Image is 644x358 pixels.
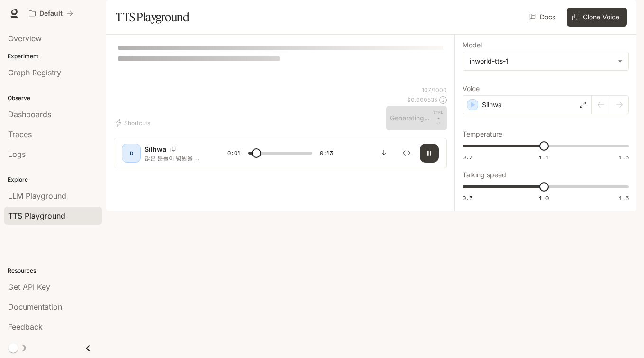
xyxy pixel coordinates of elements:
p: Default [39,9,63,18]
p: Talking speed [463,172,506,178]
p: Voice [463,85,480,92]
p: $ 0.000535 [407,96,437,104]
a: Docs [527,8,559,27]
p: Silhwa [482,100,502,110]
span: 0.5 [463,194,472,202]
div: inworld-tts-1 [463,52,628,70]
button: Shortcuts [114,115,154,130]
div: D [124,146,139,161]
span: 0:13 [320,148,333,158]
span: 0.7 [463,153,472,161]
span: 1.5 [619,194,629,202]
p: 107 / 1000 [422,86,447,94]
span: 1.0 [539,194,549,202]
p: 많은 분들이 병원을 찾아오셔서 관절이 아프다거나 조금만 부딪혀도 멍이 든다고 호소하곤 하시는데, 저는 그럴 때마다 뼈 건강의 중요성을 강조하며 식단 개선을 첫 번째 해결책으로... [145,154,205,162]
span: 1.1 [539,153,549,161]
button: Copy Voice ID [166,147,180,152]
button: Inspect [397,144,416,163]
button: All workspaces [25,4,77,23]
span: 1.5 [619,153,629,161]
span: 0:01 [227,148,241,158]
p: Temperature [463,131,502,138]
p: Model [463,42,482,48]
button: Clone Voice [567,8,627,27]
h1: TTS Playground [116,8,189,27]
div: inworld-tts-1 [470,56,613,66]
p: Silhwa [145,145,166,154]
button: Download audio [374,144,393,163]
